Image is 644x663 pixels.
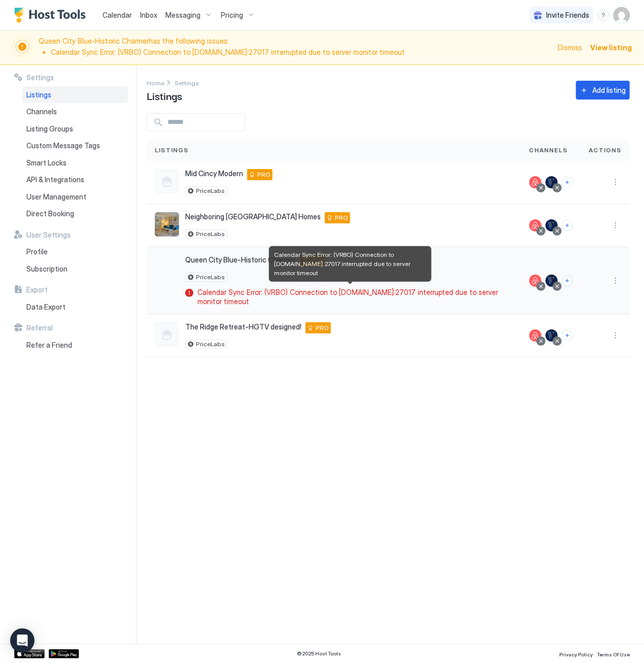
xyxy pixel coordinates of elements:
[609,176,622,188] div: menu
[335,213,348,222] span: PRO
[10,628,35,653] div: Open Intercom Messenger
[22,243,128,260] a: Profile
[22,171,128,188] a: API & Integrations
[22,337,128,354] a: Refer a Friend
[26,303,65,312] span: Data Export
[26,264,67,274] span: Subscription
[609,219,622,231] div: menu
[175,79,199,87] span: Settings
[103,11,132,19] span: Calendar
[590,42,632,53] div: View listing
[614,7,630,23] div: User profile
[609,329,622,342] button: More options
[22,103,128,120] a: Channels
[185,169,243,178] span: Mid Cincy Modern
[49,649,79,658] a: Google Play Store
[26,158,66,168] span: Smart Locks
[197,288,509,306] span: Calendar Sync Error: (VRBO) Connection to [DOMAIN_NAME]:27017 interrupted due to server monitor t...
[185,212,321,221] span: Neighboring [GEOGRAPHIC_DATA] Homes
[26,209,74,218] span: Direct Booking
[597,9,609,21] div: menu
[26,124,73,134] span: Listing Groups
[26,285,48,294] span: Export
[589,146,622,155] span: Actions
[562,220,573,231] button: Connect channels
[26,175,84,184] span: API & Integrations
[558,42,582,53] div: Dismiss
[185,255,296,264] span: Queen City Blue-Historic Charmer
[14,649,45,658] a: App Store
[562,177,573,188] button: Connect channels
[269,246,431,282] div: Calendar Sync Error: (VRBO) Connection to [DOMAIN_NAME]:27017 interrupted due to server monitor t...
[163,114,245,131] input: Input Field
[26,230,71,240] span: User Settings
[140,10,157,20] a: Inbox
[147,77,164,88] a: Home
[165,11,200,20] span: Messaging
[103,10,132,20] a: Calendar
[175,77,199,88] a: Settings
[609,329,622,342] div: menu
[22,137,128,154] a: Custom Message Tags
[26,90,51,100] span: Listings
[221,11,243,20] span: Pricing
[609,275,622,287] button: More options
[155,255,179,280] div: listing image
[39,37,552,58] span: Queen City Blue-Historic Charmer has the following issues:
[22,260,128,278] a: Subscription
[592,85,626,95] div: Add listing
[297,650,342,657] span: © 2025 Host Tools
[14,8,90,23] a: Host Tools Logo
[147,88,182,103] span: Listings
[22,120,128,138] a: Listing Groups
[597,648,630,659] a: Terms Of Use
[257,170,270,179] span: PRO
[609,275,622,287] div: menu
[26,192,86,202] span: User Management
[147,79,164,87] span: Home
[26,247,48,256] span: Profile
[26,73,54,82] span: Settings
[26,341,72,350] span: Refer a Friend
[546,11,589,20] span: Invite Friends
[609,219,622,231] button: More options
[597,651,630,657] span: Terms Of Use
[51,48,552,57] li: Calendar Sync Error: (VRBO) Connection to [DOMAIN_NAME]:27017 interrupted due to server monitor t...
[576,81,630,100] button: Add listing
[559,648,593,659] a: Privacy Policy
[609,176,622,188] button: More options
[529,146,568,155] span: Channels
[185,322,301,331] span: The Ridge Retreat-HGTV designed!
[26,141,100,150] span: Custom Message Tags
[562,275,573,286] button: Connect channels
[22,154,128,172] a: Smart Locks
[22,205,128,222] a: Direct Booking
[22,299,128,316] a: Data Export
[22,86,128,104] a: Listings
[175,77,199,88] div: Breadcrumb
[22,188,128,206] a: User Management
[155,212,179,237] div: listing image
[562,330,573,341] button: Connect channels
[155,146,189,155] span: Listings
[140,11,157,19] span: Inbox
[559,651,593,657] span: Privacy Policy
[147,77,164,88] div: Breadcrumb
[26,323,53,333] span: Referral
[26,107,57,116] span: Channels
[316,323,329,333] span: PRO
